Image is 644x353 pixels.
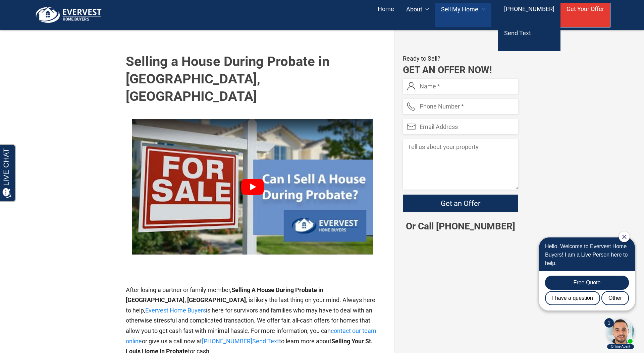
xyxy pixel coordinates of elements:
[403,64,518,76] h2: Get an Offer Now!
[126,327,376,345] a: contact our team online
[403,79,518,94] input: Name *
[560,3,610,27] a: Get Your Offer
[252,338,279,345] a: Send Text
[530,231,637,350] iframe: Chat Invitation
[403,220,518,232] p: Or Call [PHONE_NUMBER]
[498,3,560,27] a: [PHONE_NUMBER]
[403,54,518,64] p: Ready to Sell?
[400,3,435,27] a: About
[16,5,54,14] span: Opens a chat window
[403,99,518,114] input: Phone Number *
[504,5,554,12] span: [PHONE_NUMBER]
[403,119,518,134] input: Email Address
[202,338,252,345] a: [PHONE_NUMBER]
[403,79,518,220] form: Contact form
[403,195,518,212] input: Get an Offer
[372,3,400,27] a: Home
[126,53,379,105] h1: Selling a House During Probate in [GEOGRAPHIC_DATA], [GEOGRAPHIC_DATA]
[498,27,560,51] a: Send Text
[34,7,104,23] img: logo.png
[145,307,206,314] a: Evervest Home Buyers
[435,3,491,27] a: Sell My Home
